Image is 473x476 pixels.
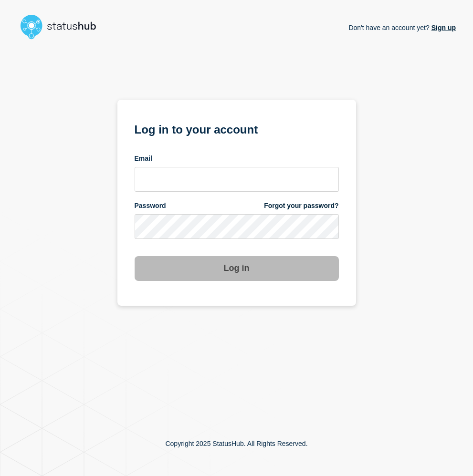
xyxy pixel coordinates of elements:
[135,120,339,137] h1: Log in to your account
[430,24,456,31] a: Sign up
[135,167,339,192] input: email input
[264,201,338,210] a: Forgot your password?
[135,201,166,210] span: Password
[135,256,339,281] button: Log in
[165,440,307,447] p: Copyright 2025 StatusHub. All Rights Reserved.
[135,154,152,163] span: Email
[135,214,339,239] input: password input
[17,11,108,42] img: StatusHub logo
[348,16,456,39] p: Don't have an account yet?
